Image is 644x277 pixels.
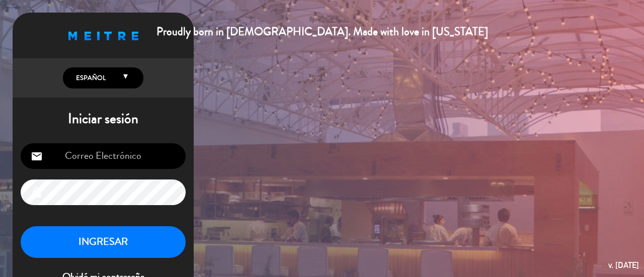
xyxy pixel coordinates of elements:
input: Correo Electrónico [21,143,186,169]
button: INGRESAR [21,226,186,258]
i: email [31,150,43,162]
div: v. [DATE] [608,258,639,272]
span: Español [73,73,106,83]
h1: Iniciar sesión [13,111,194,128]
i: lock [31,187,43,199]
